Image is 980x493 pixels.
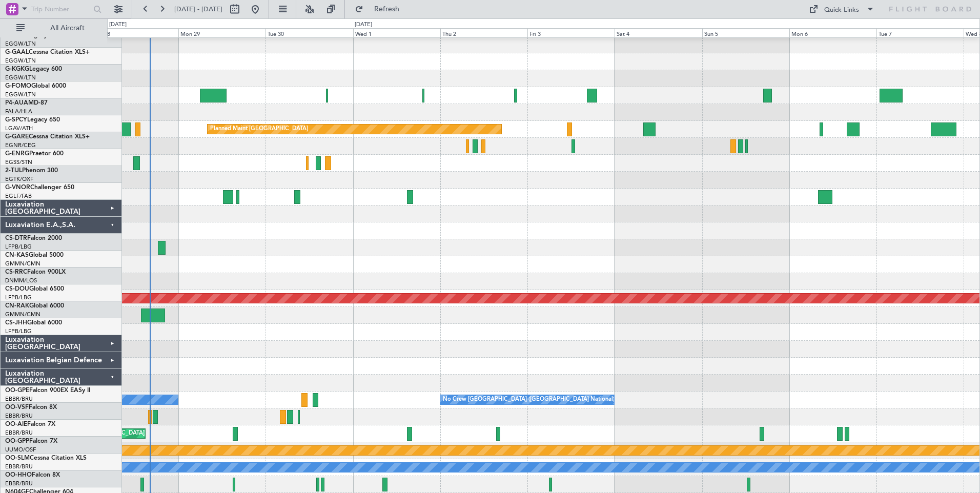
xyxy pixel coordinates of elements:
[5,151,64,157] a: G-ENRGPraetor 600
[350,1,412,17] button: Refresh
[5,184,30,191] span: G-VNOR
[527,28,615,37] div: Fri 3
[5,252,29,258] span: CN-KAS
[5,260,40,268] a: GMMN/CMN
[5,57,36,65] a: EGGW/LTN
[5,91,36,98] a: EGGW/LTN
[178,28,266,37] div: Mon 29
[5,134,29,140] span: G-GARE
[5,387,90,394] a: OO-GPEFalcon 900EX EASy II
[5,66,29,72] span: G-KGKG
[5,320,27,326] span: CS-JHH
[5,387,29,394] span: OO-GPE
[5,83,66,89] a: G-FOMOGlobal 6000
[5,49,29,55] span: G-GAAL
[5,480,33,487] a: EBBR/BRU
[5,175,33,183] a: EGTK/OXF
[5,472,32,478] span: OO-HHO
[702,28,789,37] div: Sun 5
[5,429,33,437] a: EBBR/BRU
[5,320,62,326] a: CS-JHHGlobal 6000
[5,421,27,427] span: OO-AIE
[876,28,964,37] div: Tue 7
[5,117,60,123] a: G-SPCYLegacy 650
[5,463,33,470] a: EBBR/BRU
[5,108,32,115] a: FALA/HLA
[27,25,108,32] span: All Aircraft
[5,168,58,174] a: 2-TIJLPhenom 300
[5,303,64,309] a: CN-RAKGlobal 6000
[5,100,28,106] span: P4-AUA
[5,235,27,241] span: CS-DTR
[5,134,90,140] a: G-GARECessna Citation XLS+
[5,40,36,48] a: EGGW/LTN
[789,28,876,37] div: Mon 6
[5,404,57,410] a: OO-VSFFalcon 8X
[5,412,33,420] a: EBBR/BRU
[5,472,60,478] a: OO-HHOFalcon 8X
[5,455,87,461] a: OO-SLMCessna Citation XLS
[5,192,32,200] a: EGLF/FAB
[5,141,36,149] a: EGNR/CEG
[210,121,308,137] div: Planned Maint [GEOGRAPHIC_DATA]
[353,28,440,37] div: Wed 1
[5,168,22,174] span: 2-TIJL
[5,286,64,292] a: CS-DOUGlobal 6500
[804,1,880,17] button: Quick Links
[5,151,29,157] span: G-ENRG
[5,455,30,461] span: OO-SLM
[5,269,27,275] span: CS-RRC
[5,49,90,55] a: G-GAALCessna Citation XLS+
[5,303,29,309] span: CN-RAK
[5,438,57,444] a: OO-GPPFalcon 7X
[5,277,37,284] a: DNMM/LOS
[109,20,127,29] div: [DATE]
[355,20,372,29] div: [DATE]
[5,83,31,89] span: G-FOMO
[5,235,62,241] a: CS-DTRFalcon 2000
[11,20,111,36] button: All Aircraft
[5,252,64,258] a: CN-KASGlobal 5000
[5,100,48,106] a: P4-AUAMD-87
[440,28,527,37] div: Thu 2
[5,438,29,444] span: OO-GPP
[31,2,90,17] input: Trip Number
[174,5,222,14] span: [DATE] - [DATE]
[5,327,32,335] a: LFPB/LBG
[5,269,66,275] a: CS-RRCFalcon 900LX
[824,5,859,15] div: Quick Links
[5,446,36,454] a: UUMO/OSF
[5,311,40,318] a: GMMN/CMN
[5,243,32,251] a: LFPB/LBG
[5,404,29,410] span: OO-VSF
[5,395,33,403] a: EBBR/BRU
[5,158,32,166] a: EGSS/STN
[5,125,33,132] a: LGAV/ATH
[266,28,353,37] div: Tue 30
[5,184,74,191] a: G-VNORChallenger 650
[91,28,178,37] div: Sun 28
[5,117,27,123] span: G-SPCY
[443,392,615,407] div: No Crew [GEOGRAPHIC_DATA] ([GEOGRAPHIC_DATA] National)
[5,294,32,301] a: LFPB/LBG
[5,66,62,72] a: G-KGKGLegacy 600
[5,421,55,427] a: OO-AIEFalcon 7X
[615,28,702,37] div: Sat 4
[5,74,36,81] a: EGGW/LTN
[365,6,409,13] span: Refresh
[5,286,29,292] span: CS-DOU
